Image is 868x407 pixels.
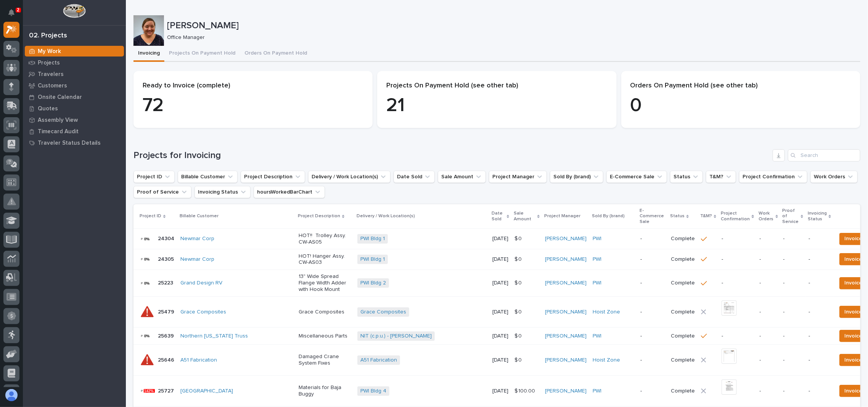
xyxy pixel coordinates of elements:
[158,386,175,394] p: 25727
[492,388,508,394] p: [DATE]
[360,236,385,242] a: PWI Bldg 1
[783,207,799,226] p: Proof of Service
[514,255,523,263] p: $ 0
[38,128,79,135] p: Timecard Audit
[140,212,161,220] p: Project ID
[783,333,802,339] p: -
[386,94,607,117] p: 21
[299,333,351,339] p: Miscellaneous Parts
[844,307,865,317] span: Invoiced
[167,34,854,41] p: Office Manager
[809,280,830,286] p: -
[722,280,753,286] p: -
[38,82,67,89] p: Customers
[394,171,435,183] button: Date Sold
[10,9,19,21] div: Notifications2
[550,171,603,183] button: Sold By (brand)
[670,212,685,220] p: Status
[640,357,665,363] p: -
[640,333,665,339] p: -
[545,388,587,394] a: [PERSON_NAME]
[23,68,126,80] a: Travelers
[671,357,695,363] p: Complete
[158,331,175,339] p: 25639
[254,186,325,198] button: hoursWorkedBarChart
[38,71,64,78] p: Travelers
[386,82,607,90] p: Projects On Payment Hold (see other tab)
[164,46,240,62] button: Projects On Payment Hold
[158,355,176,363] p: 25646
[593,236,601,242] a: PWI
[180,388,233,394] a: [GEOGRAPHIC_DATA]
[630,94,851,117] p: 0
[640,309,665,315] p: -
[671,388,695,394] p: Complete
[158,234,176,242] p: 24304
[514,331,523,339] p: $ 0
[180,357,217,363] a: A51 Fabrication
[640,236,665,242] p: -
[783,388,802,394] p: -
[722,256,753,263] p: -
[360,357,397,363] a: A51 Fabrication
[593,357,620,363] a: Hoist Zone
[760,357,777,363] p: -
[23,114,126,126] a: Assembly View
[180,309,226,315] a: Grace Composites
[760,333,777,339] p: -
[38,94,82,101] p: Onsite Calendar
[808,209,827,223] p: Invoicing Status
[514,355,523,363] p: $ 0
[23,103,126,114] a: Quotes
[788,149,860,162] div: Search
[299,384,351,397] p: Materials for Baja Buggy
[360,256,385,263] a: PWI Bldg 1
[722,236,753,242] p: -
[760,256,777,263] p: -
[545,280,587,286] a: [PERSON_NAME]
[545,309,587,315] a: [PERSON_NAME]
[360,333,432,339] a: NIT (c.p.u.) - [PERSON_NAME]
[360,388,386,394] a: PWI Bldg 4
[844,355,865,365] span: Invoiced
[514,234,523,242] p: $ 0
[492,209,505,223] p: Date Sold
[671,309,695,315] p: Complete
[167,20,857,31] p: [PERSON_NAME]
[63,4,85,18] img: Workspace Logo
[760,236,777,242] p: -
[133,186,191,198] button: Proof of Service
[700,212,712,220] p: T&M?
[545,236,587,242] a: [PERSON_NAME]
[23,91,126,103] a: Onsite Calendar
[38,60,60,66] p: Projects
[810,171,858,183] button: Work Orders
[809,357,830,363] p: -
[593,256,601,263] a: PWI
[133,150,770,161] h1: Projects for Invoicing
[545,333,587,339] a: [PERSON_NAME]
[670,171,703,183] button: Status
[844,255,865,264] span: Invoiced
[299,233,351,245] p: HOT!! Trolley Assy. CW-AS05
[23,45,126,57] a: My Work
[492,280,508,286] p: [DATE]
[23,126,126,137] a: Timecard Audit
[299,253,351,266] p: HOT! Hanger Assy. CW-AS03
[492,309,508,315] p: [DATE]
[514,307,523,315] p: $ 0
[593,333,601,339] a: PWI
[240,46,312,62] button: Orders On Payment Hold
[671,236,695,242] p: Complete
[492,256,508,263] p: [DATE]
[783,280,802,286] p: -
[158,255,175,263] p: 24305
[706,171,736,183] button: T&M?
[3,387,19,403] button: users-avatar
[759,209,774,223] p: Work Orders
[308,171,391,183] button: Delivery / Work Location(s)
[360,280,386,286] a: PWI Bldg 2
[640,207,665,226] p: E-Commerce Sale
[809,388,830,394] p: -
[739,171,807,183] button: Project Confirmation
